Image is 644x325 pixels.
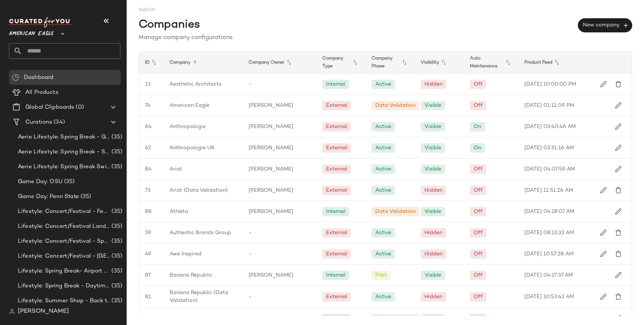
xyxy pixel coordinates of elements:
span: 74 [145,102,151,109]
span: 49 [145,250,151,258]
img: svg%3e [12,74,19,81]
div: Visibility [415,52,464,73]
div: Hidden [424,187,442,194]
div: Off [474,208,483,216]
span: [PERSON_NAME] [249,271,293,279]
div: Company [164,52,243,73]
img: svg%3e [615,229,622,236]
div: External [326,187,347,194]
img: svg%3e [615,251,622,257]
span: (35) [110,237,122,246]
span: Dashboard [24,73,53,82]
div: Off [474,229,483,237]
img: svg%3e [600,251,607,257]
div: Hidden [424,229,442,237]
div: Active [375,165,391,173]
span: [DATE] 08:27:52 AM [524,315,574,322]
img: svg%3e [615,166,622,172]
div: ID [139,52,164,73]
span: Ariat (Data Validation) [170,187,228,194]
img: svg%3e [615,123,622,130]
div: On [474,123,481,131]
span: 39 [145,229,151,237]
span: Bloomingdales [170,315,207,322]
span: 84 [145,165,152,173]
span: - [249,80,252,88]
span: [DATE] 04:07:59 AM [524,165,575,173]
span: (35) [110,148,122,156]
img: cfy_white_logo.C9jOOHJF.svg [9,17,72,28]
span: [DATE] 10:57:28 AM [524,250,574,258]
div: External [326,250,347,258]
span: [DATE] 10:00:00 PM [524,80,576,88]
span: (34) [52,118,65,127]
span: [PERSON_NAME] [249,315,293,322]
span: (35) [110,267,122,275]
div: External [326,165,347,173]
img: svg%3e [600,229,607,236]
div: On [474,144,481,152]
span: 87 [145,271,151,279]
span: New company [583,22,628,29]
div: Company Type [316,52,366,73]
div: Visible [424,165,441,173]
img: svg%3e [615,272,622,278]
span: [DATE] 10:53:43 AM [524,293,574,301]
span: Lifestyle: Concert/Festival Landing Page [18,222,110,231]
img: svg%3e [600,187,607,194]
span: Anthropologie [170,123,206,131]
span: Curations [25,118,52,127]
span: Aerie Lifestyle: Spring Break - Sporty [18,148,110,156]
div: Internal [326,80,345,88]
span: - [249,229,252,237]
div: Off [474,271,483,279]
span: Ariat [170,165,182,173]
span: [DATE] 11:51:26 AM [524,187,573,194]
div: Off [474,250,483,258]
div: Product Feed [518,52,602,73]
div: External [326,229,347,237]
span: American Eagle [170,102,209,109]
div: Auto Maintenance [464,52,518,73]
div: External [326,102,347,109]
div: Visible [424,144,441,152]
div: Visible [424,102,441,109]
span: 81 [145,293,151,301]
span: Awe Inspired [170,250,202,258]
span: (35) [110,163,122,171]
div: Hidden [424,250,442,258]
span: Banana Republic (Data Validation) [170,289,237,305]
span: All Products [25,88,59,97]
div: Off [474,187,483,194]
img: svg%3e [615,81,622,87]
div: External [326,123,347,131]
span: Lifestyle: Summer Shop - Back to School Essentials [18,297,110,305]
span: [PERSON_NAME] [249,123,293,131]
img: svg%3e [9,309,15,315]
img: svg%3e [615,293,622,300]
span: Game Day: OSU [18,178,63,186]
img: svg%3e [615,102,622,109]
div: Internal [326,208,345,216]
span: (35) [79,192,91,201]
span: Aesthetic Architects [170,80,221,88]
div: Active [375,187,391,194]
span: (35) [110,282,122,290]
div: Company Owner [243,52,316,73]
span: [PERSON_NAME] [249,102,293,109]
div: Data Validation [375,102,416,109]
span: Lifestyle: Spring Break- Airport Style [18,267,110,275]
span: 88 [145,208,152,216]
span: Global Clipboards [25,103,74,112]
span: Banana Republic [170,271,212,279]
span: [DATE] 03:31:16 AM [524,144,574,152]
span: Lifestyle: Spring Break - Daytime Casual [18,282,110,290]
span: (35) [110,207,122,216]
span: (35) [63,178,75,186]
div: Pilot [375,271,387,279]
div: External [326,144,347,152]
span: American Eagle [9,25,54,39]
span: (35) [110,133,122,141]
span: [PERSON_NAME] [18,307,69,316]
div: Active [375,123,391,131]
